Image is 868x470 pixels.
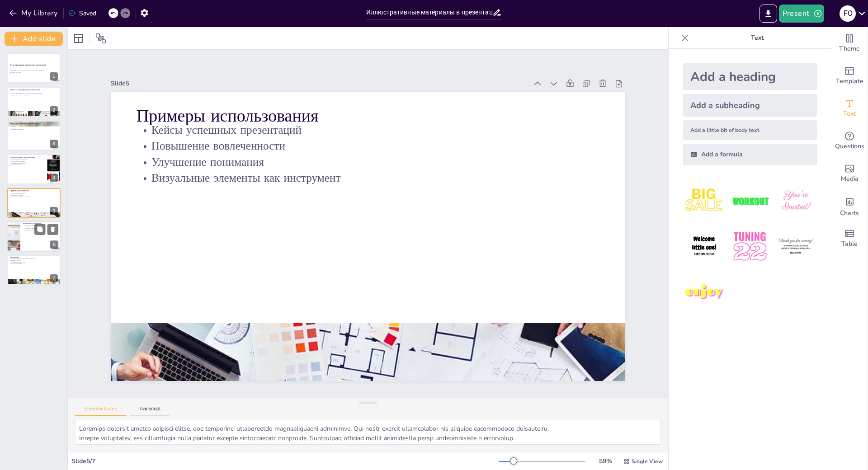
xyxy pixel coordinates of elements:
div: 7 [50,274,58,282]
div: Add a formula [683,144,817,165]
input: Insert title [366,6,492,19]
textarea: Loremips dolorsit ametco adipisci elitse, doe temporinci utlaboreetdo magnaaliquaeni adminimve. Q... [75,420,661,445]
button: Present [779,5,824,23]
p: Визуальные элементы как инструмент [10,196,58,197]
p: Эмоциональная связь с аудиторией [10,94,58,96]
p: Презентация посвящена использованию иллюстративных материалов для представления информации, включ... [10,68,58,71]
div: Add a subheading [683,94,817,117]
div: 3 [50,140,58,148]
button: Delete Slide [47,224,58,235]
div: Add a table [831,222,868,255]
img: 1.jpeg [683,180,725,222]
span: Theme [839,44,860,54]
span: Template [836,76,863,86]
p: Соответствие теме и стилю [10,262,58,263]
div: Add text boxes [831,92,868,125]
p: Text [692,27,822,49]
img: 7.jpeg [683,272,725,314]
p: Доступность информации [23,228,58,230]
span: Table [841,239,858,249]
p: Generated with [URL] [10,71,58,73]
span: Media [841,174,859,184]
div: Add ready made slides [831,60,868,92]
img: 5.jpeg [729,226,771,268]
p: Повышение вовлеченности [23,224,58,226]
p: Иллюстрации делают презентацию более привлекательной [10,92,58,94]
p: Фотографии [10,124,58,126]
p: Логотипы и скриншоты [10,129,58,131]
div: 2 [50,106,58,114]
div: Slide 5 / 7 [71,457,499,465]
p: Важность качества [10,260,58,262]
div: 4 [7,154,61,184]
span: Questions [835,141,864,151]
p: Примеры использования [10,189,58,192]
span: Position [95,33,106,44]
div: Get real-time input from your audience [831,125,868,157]
p: Повышение вовлеченности [10,193,58,194]
p: Карты [10,127,58,129]
p: Улучшение запоминания [23,226,58,228]
p: Высокое качество изображений [10,159,45,161]
div: Add a little bit of body text [683,120,817,140]
span: Text [843,109,856,119]
div: Add images, graphics, shapes or video [831,157,868,190]
button: Duplicate Slide [34,224,45,235]
div: 6 [50,240,58,249]
div: Add charts and graphs [831,190,868,222]
img: 3.jpeg [775,180,817,222]
button: Transcript [130,406,170,416]
p: Типы иллюстративных материалов [10,122,58,125]
p: Улучшение понимания [10,194,58,196]
span: Single View [632,458,663,465]
img: 6.jpeg [775,226,817,268]
strong: Иллюстративные материалы в презентации [10,64,46,66]
p: Иллюстративные материалы улучшают восприятие информации [10,91,58,93]
p: Влияние на восприятие [23,222,58,225]
div: Change the overall theme [831,27,868,60]
img: 4.jpeg [683,226,725,268]
div: 7 [7,255,61,285]
p: Рекомендации по использованию [10,156,45,159]
p: Кейсы успешных презентаций [10,191,58,193]
p: Графики [10,125,58,127]
button: Speaker Notes [75,406,126,416]
p: Качество иллюстраций имеет значение [10,96,58,98]
div: 5 [7,188,61,218]
button: My Library [7,6,61,20]
p: Роль в запоминании [10,263,58,265]
div: 59 % [594,457,616,465]
img: 2.jpeg [729,180,771,222]
p: Заключение [10,256,58,259]
div: Slide 5 [198,50,250,465]
div: 6 [7,221,61,252]
div: Saved [68,9,96,18]
div: 1 [7,53,61,83]
p: Избегание перегруженности [10,162,45,164]
div: 4 [50,174,58,182]
div: 5 [50,207,58,215]
p: Итоговое значение иллюстративных материалов [10,258,58,260]
div: F O [840,5,856,22]
p: Соответствие теме [10,164,45,166]
span: Charts [840,208,859,218]
div: Layout [71,31,86,46]
button: Add slide [5,32,63,46]
button: F O [840,5,856,23]
p: Единый стиль оформления [10,161,45,163]
p: Важность для семейной аудитории [23,229,58,231]
div: 3 [7,121,61,150]
div: 2 [7,87,61,117]
div: Add a heading [683,63,817,90]
p: Важность иллюстративных материалов [10,88,58,91]
div: 1 [50,72,58,80]
button: Export to PowerPoint [759,5,777,23]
